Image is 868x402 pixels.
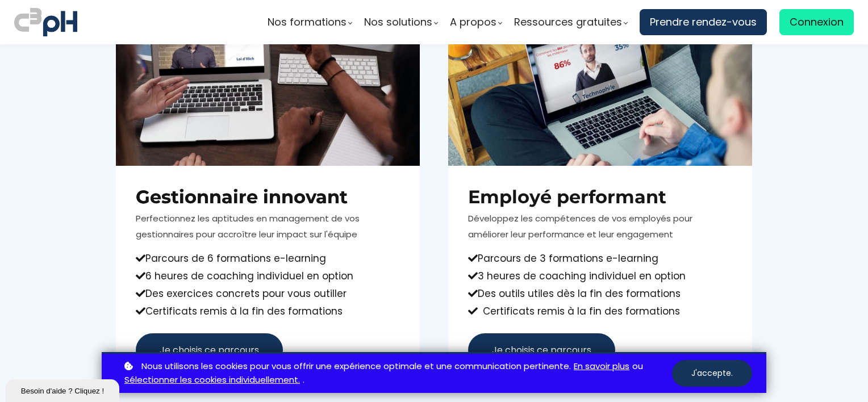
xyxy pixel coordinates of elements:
[468,333,615,367] button: Je choisis ce parcours
[122,359,672,388] p: ou .
[136,212,360,240] span: Perfectionnez les aptitudes en management de vos gestionnaires pour accroître leur impact sur l'é...
[514,14,622,31] span: Ressources gratuites
[574,359,629,374] a: En savoir plus
[136,186,348,208] b: Gestionnaire innovant
[160,343,259,357] span: Je choisis ce parcours
[672,360,752,387] button: J'accepte.
[468,303,732,319] div: Certificats remis à la fin des formations
[136,303,400,319] div: Certificats remis à la fin des formations
[136,268,400,284] div: 6 heures de coaching individuel en option
[468,286,732,301] div: Des outils utiles dès la fin des formations
[640,9,767,35] a: Prendre rendez-vous
[468,186,666,208] strong: Employé performant
[468,268,732,284] div: 3 heures de coaching individuel en option
[136,286,400,301] div: Des exercices concrets pour vous outiller
[136,250,400,266] div: Parcours de 6 formations e-learning
[450,14,496,31] span: A propos
[790,14,844,31] span: Connexion
[136,333,283,367] button: Je choisis ce parcours
[364,14,432,31] span: Nos solutions
[468,250,732,266] div: Parcours de 3 formations e-learning
[14,6,77,39] img: logo C3PH
[268,14,347,31] span: Nos formations
[124,373,300,387] a: Sélectionner les cookies individuellement.
[492,343,591,357] span: Je choisis ce parcours
[6,377,122,402] iframe: chat widget
[468,212,692,240] span: Développez les compétences de vos employés pour améliorer leur performance et leur engagement
[141,359,571,374] span: Nous utilisons les cookies pour vous offrir une expérience optimale et une communication pertinente.
[779,9,854,35] a: Connexion
[650,14,757,31] span: Prendre rendez-vous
